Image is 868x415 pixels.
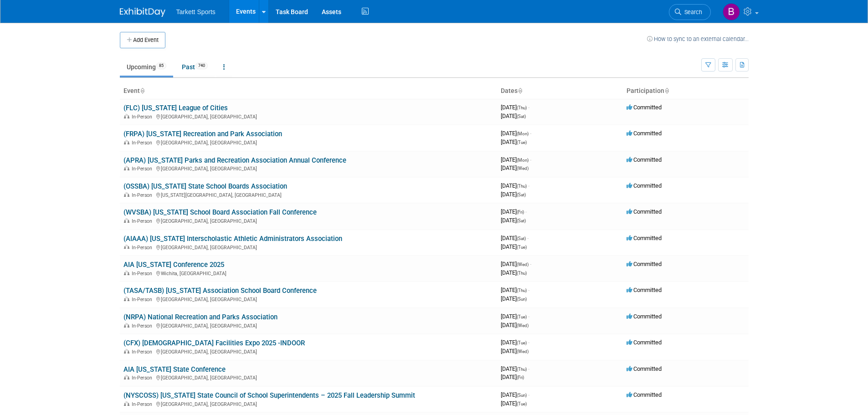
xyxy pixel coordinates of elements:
[501,113,526,119] span: [DATE]
[669,4,711,20] a: Search
[140,87,144,94] a: Sort by Event Name
[501,287,529,293] span: [DATE]
[132,114,155,120] span: In-Person
[627,130,662,137] span: Committed
[517,105,527,110] span: (Thu)
[501,391,529,398] span: [DATE]
[527,235,529,241] span: -
[501,235,529,241] span: [DATE]
[175,58,215,76] a: Past740
[123,130,282,138] a: (FRPA) [US_STATE] Recreation and Park Association
[501,130,531,137] span: [DATE]
[723,3,740,20] img: Brad Timsit
[124,271,129,275] img: In-Person Event
[124,323,129,328] img: In-Person Event
[123,217,493,224] div: [GEOGRAPHIC_DATA], [GEOGRAPHIC_DATA]
[528,339,529,346] span: -
[530,130,531,137] span: -
[132,245,155,251] span: In-Person
[120,83,497,99] th: Event
[528,104,529,111] span: -
[501,243,527,250] span: [DATE]
[123,322,493,329] div: [GEOGRAPHIC_DATA], [GEOGRAPHIC_DATA]
[501,104,529,111] span: [DATE]
[132,271,155,277] span: In-Person
[497,83,623,99] th: Dates
[123,261,224,269] a: AIA [US_STATE] Conference 2025
[501,400,527,407] span: [DATE]
[517,210,524,215] span: (Fri)
[156,62,166,69] span: 85
[501,182,529,189] span: [DATE]
[124,297,129,301] img: In-Person Event
[132,375,155,381] span: In-Person
[517,323,529,328] span: (Wed)
[501,191,526,198] span: [DATE]
[123,104,228,112] a: (FLC) [US_STATE] League of Cities
[124,192,129,197] img: In-Person Event
[124,218,129,223] img: In-Person Event
[501,138,527,145] span: [DATE]
[517,245,527,250] span: (Tue)
[681,9,702,15] span: Search
[501,339,529,346] span: [DATE]
[623,83,749,99] th: Participation
[123,400,493,407] div: [GEOGRAPHIC_DATA], [GEOGRAPHIC_DATA]
[120,58,173,76] a: Upcoming85
[517,114,526,119] span: (Sat)
[528,313,529,320] span: -
[124,166,129,170] img: In-Person Event
[517,140,527,145] span: (Tue)
[627,339,662,346] span: Committed
[501,322,529,328] span: [DATE]
[528,287,529,293] span: -
[123,243,493,251] div: [GEOGRAPHIC_DATA], [GEOGRAPHIC_DATA]
[518,87,522,94] a: Sort by Start Date
[530,156,531,163] span: -
[123,156,346,164] a: (APRA) [US_STATE] Parks and Recreation Association Annual Conference
[627,182,662,189] span: Committed
[517,158,529,163] span: (Mon)
[124,375,129,379] img: In-Person Event
[627,391,662,398] span: Committed
[501,261,531,267] span: [DATE]
[627,287,662,293] span: Committed
[124,349,129,354] img: In-Person Event
[195,62,208,69] span: 740
[123,269,493,277] div: Wichita, [GEOGRAPHIC_DATA]
[517,236,526,241] span: (Sat)
[132,297,155,302] span: In-Person
[123,191,493,198] div: [US_STATE][GEOGRAPHIC_DATA], [GEOGRAPHIC_DATA]
[517,401,527,406] span: (Tue)
[124,140,129,144] img: In-Person Event
[176,8,216,15] span: Tarkett Sports
[517,288,527,293] span: (Thu)
[123,339,305,347] a: (CFX) [DEMOGRAPHIC_DATA] Facilities Expo 2025 -INDOOR
[517,393,527,398] span: (Sun)
[120,8,165,17] img: ExhibitDay
[528,182,529,189] span: -
[517,184,527,189] span: (Thu)
[132,401,155,407] span: In-Person
[627,261,662,267] span: Committed
[627,365,662,372] span: Committed
[123,235,342,243] a: (AIAAA) [US_STATE] Interscholastic Athletic Administrators Association
[124,114,129,118] img: In-Person Event
[120,32,165,48] button: Add Event
[123,374,493,381] div: [GEOGRAPHIC_DATA], [GEOGRAPHIC_DATA]
[501,164,529,171] span: [DATE]
[132,166,155,172] span: In-Person
[132,140,155,146] span: In-Person
[517,271,527,276] span: (Thu)
[501,269,527,276] span: [DATE]
[530,261,531,267] span: -
[517,166,529,171] span: (Wed)
[123,113,493,120] div: [GEOGRAPHIC_DATA], [GEOGRAPHIC_DATA]
[525,208,527,215] span: -
[627,104,662,111] span: Committed
[627,208,662,215] span: Committed
[501,365,529,372] span: [DATE]
[123,164,493,172] div: [GEOGRAPHIC_DATA], [GEOGRAPHIC_DATA]
[132,218,155,224] span: In-Person
[123,295,493,302] div: [GEOGRAPHIC_DATA], [GEOGRAPHIC_DATA]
